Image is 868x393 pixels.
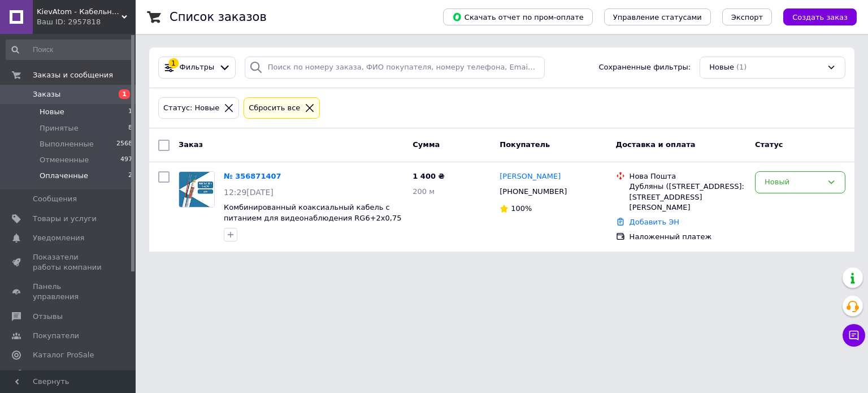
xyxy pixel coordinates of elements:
div: Нова Пошта [630,171,746,182]
span: Покупатели [33,331,79,341]
span: Создать заказ [792,13,848,21]
span: 1 [128,107,132,117]
span: Статус [755,140,783,149]
span: 12:29[DATE] [224,188,274,197]
span: Заказ [179,140,203,149]
div: Дубляны ([STREET_ADDRESS]: [STREET_ADDRESS][PERSON_NAME] [630,182,746,213]
span: Покупатель [500,140,550,149]
span: 2568 [116,139,132,149]
span: Сохраненные фильтры: [598,62,691,73]
div: Ваш ID: 2957818 [37,17,136,27]
h1: Список заказов [170,10,267,24]
a: Создать заказ [772,12,857,21]
span: 1 [119,89,130,99]
button: Управление статусами [604,8,711,25]
span: Заказы и сообщения [33,70,113,80]
div: Статус: Новые [161,102,222,114]
span: Уведомления [33,233,84,243]
span: 8 [128,123,132,133]
div: Наложенный платеж [630,232,746,242]
span: Принятые [40,123,79,133]
span: KievAtom - Кабельно-проводниковая продукция [37,7,121,17]
a: № 356871407 [224,172,281,180]
span: 2 [128,171,132,181]
a: [PERSON_NAME] [500,171,561,182]
a: Фото товару [179,171,215,208]
a: Добавить ЭН [630,218,679,226]
span: 497 [120,155,132,165]
span: Оплаченные [40,171,88,181]
span: 1 400 ₴ [413,172,444,180]
span: Панель управления [33,282,105,302]
span: Выполненные [40,139,94,149]
span: Сообщения [33,194,77,204]
span: Фильтры [180,62,215,73]
span: Сумма [413,140,440,149]
button: Экспорт [722,8,772,25]
input: Поиск по номеру заказа, ФИО покупателя, номеру телефона, Email, номеру накладной [245,57,545,79]
span: Товары и услуги [33,214,97,224]
span: Каталог ProSale [33,350,94,360]
div: 1 [168,58,179,68]
img: Фото товару [179,172,214,207]
span: Отмененные [40,155,89,165]
a: Комбинированный коаксиальный кабель с питанием для видеонаблюдения RG6+2х0,75 LUX, бухта 100 м. [224,203,401,232]
button: Скачать отчет по пром-оплате [443,8,593,25]
span: Доставка и оплата [616,140,696,149]
div: Сбросить все [246,102,302,114]
span: Экспорт [731,13,763,21]
span: 200 м [413,187,435,196]
span: Новые [709,62,734,73]
div: [PHONE_NUMBER] [497,184,569,199]
span: Скачать отчет по пром-оплате [452,12,584,22]
span: 100% [511,204,532,213]
button: Чат с покупателем [843,324,865,347]
input: Поиск [6,40,133,60]
span: Показатели работы компании [33,252,105,273]
span: Аналитика [33,369,75,379]
div: Новый [765,176,822,188]
span: Заказы [33,89,60,100]
button: Создать заказ [783,8,857,25]
span: Отзывы [33,312,63,322]
span: Управление статусами [613,13,702,21]
span: (1) [736,63,747,71]
span: Новые [40,107,64,117]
